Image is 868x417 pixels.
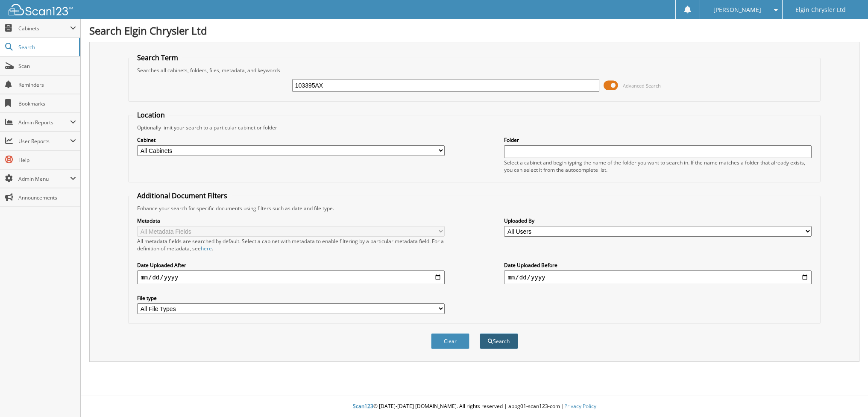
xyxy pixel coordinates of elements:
[18,62,76,70] span: Scan
[133,110,169,120] legend: Location
[18,119,70,126] span: Admin Reports
[18,175,70,182] span: Admin Menu
[81,396,868,417] div: © [DATE]-[DATE] [DOMAIN_NAME]. All rights reserved | appg01-scan123-com |
[795,7,846,12] span: Elgin Chrysler Ltd
[137,238,444,252] div: All metadata fields are searched by default. Select a cabinet with metadata to enable filtering b...
[504,261,811,269] label: Date Uploaded Before
[133,205,816,212] div: Enhance your search for specific documents using filters such as date and file type.
[504,136,811,144] label: Folder
[133,67,816,74] div: Searches all cabinets, folders, files, metadata, and keywords
[18,156,76,164] span: Help
[504,159,811,173] div: Select a cabinet and begin typing the name of the folder you want to search in. If the name match...
[564,402,596,410] a: Privacy Policy
[825,376,868,417] iframe: Chat Widget
[133,124,816,131] div: Optionally limit your search to a particular cabinet or folder
[18,100,76,107] span: Bookmarks
[18,25,70,32] span: Cabinets
[133,191,232,200] legend: Additional Document Filters
[623,82,661,89] span: Advanced Search
[18,81,76,88] span: Reminders
[480,333,518,349] button: Search
[353,402,373,410] span: Scan123
[9,4,73,15] img: scan123-logo-white.svg
[89,23,859,38] h1: Search Elgin Chrysler Ltd
[137,136,444,144] label: Cabinet
[18,138,70,145] span: User Reports
[137,217,444,224] label: Metadata
[133,53,182,62] legend: Search Term
[201,245,212,252] a: here
[431,333,469,349] button: Clear
[137,261,444,269] label: Date Uploaded After
[18,44,75,51] span: Search
[504,217,811,224] label: Uploaded By
[137,270,444,284] input: start
[504,270,811,284] input: end
[137,294,444,302] label: File type
[713,7,761,12] span: [PERSON_NAME]
[18,194,76,201] span: Announcements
